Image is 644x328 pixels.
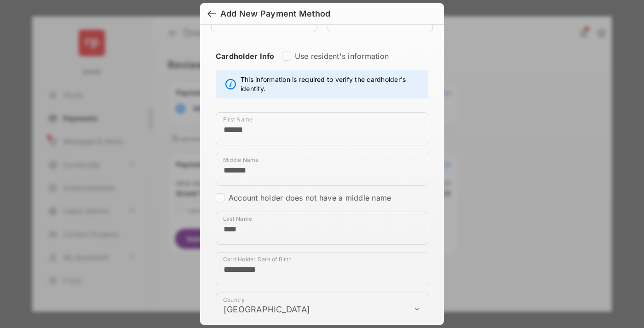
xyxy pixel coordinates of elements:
[216,52,275,77] strong: Cardholder Info
[241,75,423,93] span: This information is required to verify the cardholder's identity.
[295,52,389,61] label: Use resident's information
[220,9,330,19] div: Add New Payment Method
[229,193,391,202] label: Account holder does not have a middle name
[216,293,428,326] div: payment_method_screening[postal_addresses][country]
